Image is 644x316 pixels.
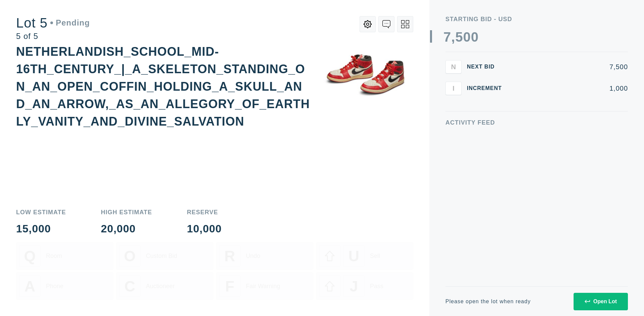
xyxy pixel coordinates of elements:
div: Open Lot [585,299,617,305]
div: 7 [443,30,451,44]
div: , [451,30,455,165]
div: 5 [455,30,463,44]
div: 20,000 [101,223,152,234]
div: NETHERLANDISH_SCHOOL_MID-16TH_CENTURY_|_A_SKELETON_STANDING_ON_AN_OPEN_COFFIN_HOLDING_A_SKULL_AND... [16,45,310,128]
div: 15,000 [16,223,66,234]
div: 7,500 [513,63,628,70]
div: Reserve [187,209,222,215]
div: 0 [463,30,471,44]
div: 0 [471,30,479,44]
div: Pending [50,19,90,27]
div: Next Bid [467,64,507,70]
div: Increment [467,86,507,91]
div: Please open the lot when ready [445,299,531,304]
button: I [445,82,462,95]
div: Lot 5 [16,16,90,30]
div: 10,000 [187,223,222,234]
div: 5 of 5 [16,32,90,40]
div: Low Estimate [16,209,66,215]
div: Starting Bid - USD [445,16,628,22]
div: High Estimate [101,209,152,215]
div: 1,000 [513,85,628,92]
button: Open Lot [574,293,628,310]
span: I [452,84,454,92]
button: N [445,60,462,74]
span: N [451,63,456,71]
div: Activity Feed [445,120,628,126]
